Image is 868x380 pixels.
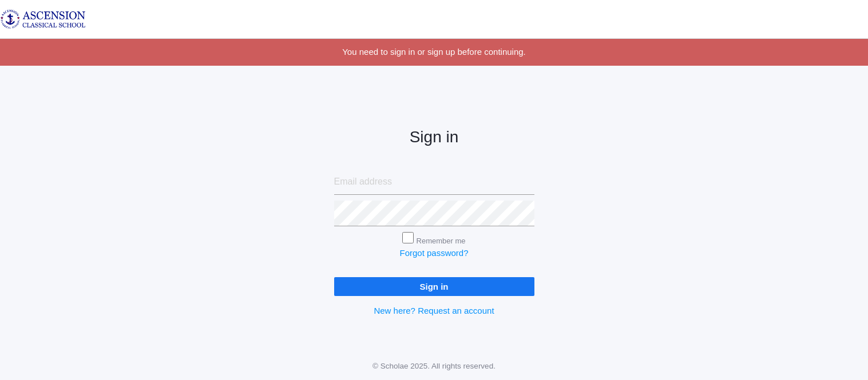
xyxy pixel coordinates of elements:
input: Sign in [334,277,534,296]
a: New here? Request an account [374,306,494,315]
input: Email address [334,169,534,195]
a: Forgot password? [399,248,468,258]
h2: Sign in [334,129,534,146]
label: Remember me [417,237,466,245]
